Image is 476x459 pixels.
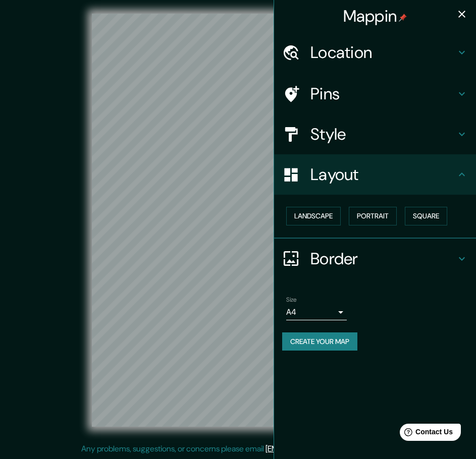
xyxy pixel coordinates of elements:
canvas: Map [92,14,384,427]
div: Style [274,114,476,154]
h4: Mappin [343,6,407,26]
div: A4 [286,304,347,320]
p: Any problems, suggestions, or concerns please email . [81,443,392,455]
h4: Pins [310,84,456,104]
img: pin-icon.png [399,14,407,22]
div: Pins [274,74,476,114]
button: Create your map [282,332,357,351]
div: Layout [274,154,476,195]
button: Portrait [349,207,397,225]
button: Square [405,207,447,225]
div: Location [274,32,476,73]
h4: Style [310,124,456,144]
h4: Border [310,249,456,269]
button: Landscape [286,207,341,225]
h4: Layout [310,164,456,185]
div: Border [274,239,476,279]
a: [EMAIL_ADDRESS][DOMAIN_NAME] [266,443,390,454]
h4: Location [310,42,456,63]
iframe: Help widget launcher [386,420,465,448]
label: Size [286,295,297,304]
